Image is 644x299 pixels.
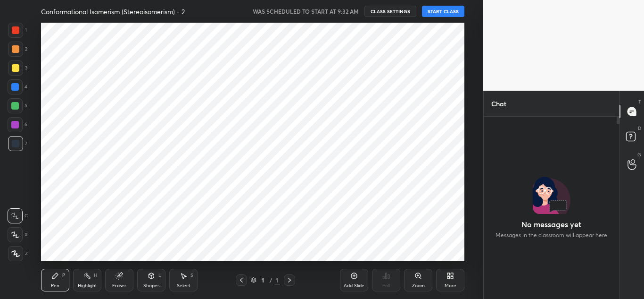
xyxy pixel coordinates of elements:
div: Zoom [412,283,425,288]
div: 1 [274,276,280,284]
p: Chat [484,91,514,116]
div: H [94,273,97,278]
div: Highlight [78,283,97,288]
h4: Conformational Isomerism (Stereoisomerism) - 2 [41,7,185,16]
div: / [270,277,272,283]
div: 3 [8,60,27,76]
div: 6 [8,117,27,132]
p: D [638,125,641,132]
div: Z [8,246,28,261]
div: 5 [8,98,27,113]
div: C [8,208,28,223]
div: Select [177,283,190,288]
div: P [62,273,65,278]
div: 1 [8,23,27,38]
div: Shapes [143,283,159,288]
button: START CLASS [422,6,464,17]
div: Eraser [112,283,126,288]
div: X [8,227,28,242]
div: 1 [258,277,268,283]
button: CLASS SETTINGS [364,6,416,17]
p: T [638,98,641,105]
div: Pen [51,283,59,288]
h5: WAS SCHEDULED TO START AT 9:32 AM [253,7,359,16]
div: More [445,283,456,288]
div: 2 [8,42,27,57]
div: S [190,273,193,278]
div: 7 [8,136,27,151]
div: Add Slide [344,283,364,288]
div: L [158,273,161,278]
div: 4 [8,79,27,94]
p: G [637,151,641,158]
